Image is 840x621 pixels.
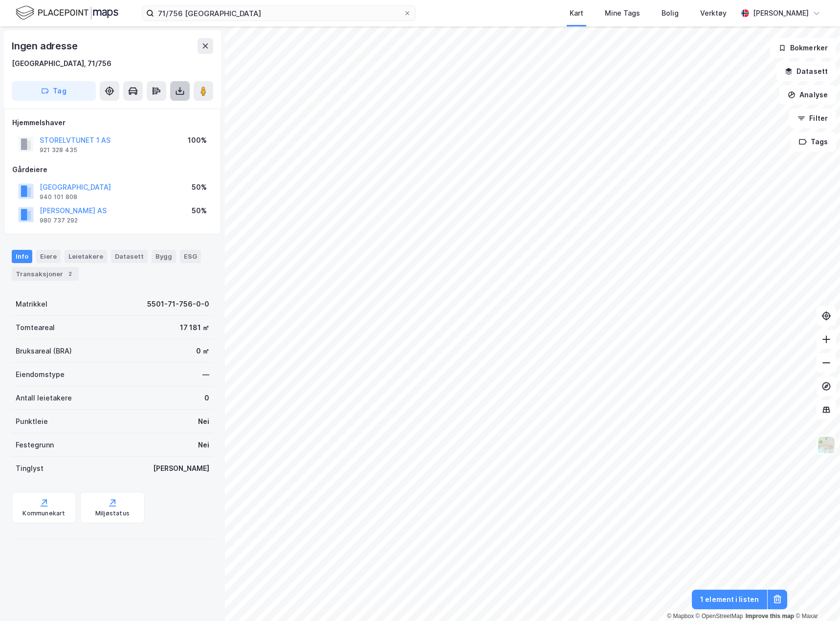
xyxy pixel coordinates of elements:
div: Bolig [662,7,679,19]
div: 0 [204,392,209,404]
div: Nei [198,439,209,451]
div: [GEOGRAPHIC_DATA], 71/756 [12,58,111,69]
div: Kontrollprogram for chat [791,574,840,621]
div: 100% [188,134,207,146]
div: [PERSON_NAME] [153,463,209,474]
div: 940 101 808 [40,193,77,201]
img: logo.f888ab2527a4732fd821a326f86c7f29.svg [16,4,118,22]
div: Bygg [152,250,176,263]
div: Tinglyst [16,463,44,474]
div: Nei [198,416,209,427]
div: Matrikkel [16,298,47,310]
div: 0 ㎡ [196,345,209,357]
div: Miljøstatus [95,510,130,517]
input: Søk på adresse, matrikkel, gårdeiere, leietakere eller personer [154,6,403,21]
div: Eiendomstype [16,369,65,380]
div: 5501-71-756-0-0 [147,298,209,310]
div: — [202,369,209,380]
div: Transaksjoner [12,267,79,281]
button: Filter [789,109,836,128]
div: Tomteareal [16,322,55,333]
div: 980 737 292 [40,217,78,224]
button: Bokmerker [770,38,836,58]
div: 50% [192,205,207,217]
div: Leietakere [65,250,107,263]
div: Kommunekart [22,510,65,517]
div: Punktleie [16,416,48,427]
div: Kart [570,7,583,19]
button: Analyse [779,85,836,105]
div: Ingen adresse [12,38,79,54]
div: ESG [180,250,201,263]
div: Info [12,250,32,263]
a: Improve this map [746,613,794,620]
button: Tags [791,132,836,152]
div: Bruksareal (BRA) [16,345,72,357]
div: Festegrunn [16,439,54,451]
button: 1 element i listen [692,590,767,609]
button: Datasett [776,62,836,81]
div: 2 [65,269,75,279]
a: OpenStreetMap [696,613,743,620]
a: Mapbox [667,613,694,620]
div: [PERSON_NAME] [753,7,809,19]
div: Verktøy [700,7,727,19]
div: Gårdeiere [12,164,213,176]
div: 50% [192,181,207,193]
img: Z [817,436,836,454]
iframe: Chat Widget [791,574,840,621]
div: Hjemmelshaver [12,117,213,129]
div: Mine Tags [605,7,640,19]
div: Antall leietakere [16,392,72,404]
div: Eiere [36,250,61,263]
div: 921 328 435 [40,146,77,154]
div: Datasett [111,250,148,263]
button: Tag [12,81,96,101]
div: 17 181 ㎡ [180,322,209,333]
